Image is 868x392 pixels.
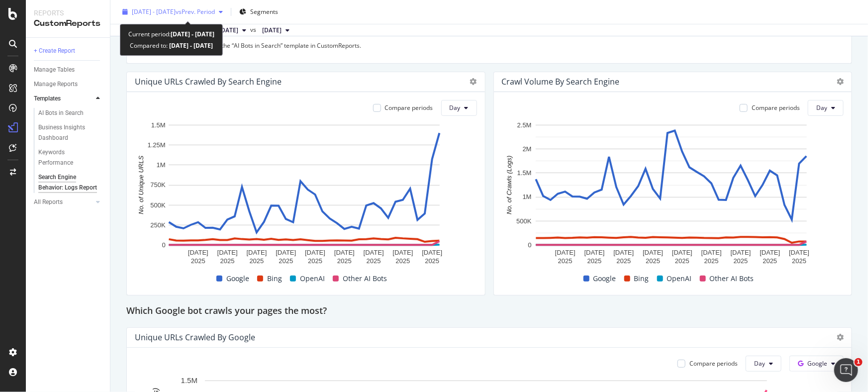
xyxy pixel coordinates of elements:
[135,120,474,271] svg: A chart.
[502,120,841,271] svg: A chart.
[157,161,166,169] text: 1M
[808,100,844,116] button: Day
[425,257,439,265] text: 2025
[337,257,352,265] text: 2025
[675,257,689,265] text: 2025
[34,18,102,29] div: CustomReports
[834,358,858,382] iframe: Intercom live chat
[151,121,166,129] text: 1.5M
[250,7,278,16] span: Segments
[249,257,264,265] text: 2025
[792,257,806,265] text: 2025
[38,108,84,118] div: AI Bots in Search
[217,249,238,256] text: [DATE]
[34,65,103,75] a: Manage Tables
[34,46,75,56] div: + Create Report
[752,103,800,112] div: Compare periods
[135,332,255,342] div: Unique URLs Crawled By Google
[34,94,61,104] div: Templates
[219,26,238,35] span: 2025 Jun. 20th
[367,257,381,265] text: 2025
[754,359,765,368] span: Day
[34,79,103,90] a: Manage Reports
[450,103,461,112] span: Day
[34,197,93,207] a: All Reports
[385,103,433,112] div: Compare periods
[130,40,213,51] div: Compared to:
[502,77,620,87] div: Crawl Volume By Search Engine
[505,155,513,214] text: No. of Crawls (Logs)
[593,273,616,285] span: Google
[191,257,205,265] text: 2025
[308,257,322,265] text: 2025
[126,303,852,319] div: Which Google bot crawls your pages the most?
[584,249,604,256] text: [DATE]
[558,257,572,265] text: 2025
[555,249,575,256] text: [DATE]
[807,359,827,368] span: Google
[176,7,215,16] span: vs Prev. Period
[168,41,213,50] b: [DATE] - [DATE]
[343,273,387,285] span: Other AI Bots
[132,7,176,16] span: [DATE] - [DATE]
[34,79,78,90] div: Manage Reports
[441,100,477,116] button: Day
[760,249,780,256] text: [DATE]
[246,249,267,256] text: [DATE]
[334,249,355,256] text: [DATE]
[34,8,102,18] div: Reports
[38,122,96,143] div: Business Insights Dashboard
[300,273,325,285] span: OpenAI
[613,249,634,256] text: [DATE]
[522,145,531,153] text: 2M
[34,94,93,104] a: Templates
[148,141,166,149] text: 1.25M
[710,273,754,285] span: Other AI Bots
[516,217,532,224] text: 500K
[38,147,103,168] a: Keywords Performance
[587,257,601,265] text: 2025
[150,221,166,228] text: 250K
[34,65,75,75] div: Manage Tables
[135,77,282,87] div: Unique URLs Crawled By Search Engine
[517,169,531,177] text: 1.5M
[171,30,214,38] b: [DATE] - [DATE]
[667,273,692,285] span: OpenAI
[181,376,197,385] text: 1.5M
[34,46,103,56] a: + Create Report
[38,147,94,168] div: Keywords Performance
[704,257,718,265] text: 2025
[162,241,165,249] text: 0
[226,273,249,285] span: Google
[215,24,250,36] button: [DATE]
[135,41,844,50] p: For more on AI bot activity, see the “AI Bots in Search” template in CustomReports.
[188,249,208,256] text: [DATE]
[730,249,751,256] text: [DATE]
[643,249,663,256] text: [DATE]
[701,249,721,256] text: [DATE]
[137,155,145,214] text: No. of Unique URLS
[126,72,485,295] div: Unique URLs Crawled By Search EngineCompare periodsDayA chart.GoogleBingOpenAIOther AI Bots
[393,249,413,256] text: [DATE]
[34,197,63,207] div: All Reports
[493,72,853,295] div: Crawl Volume By Search EngineCompare periodsDayA chart.GoogleBingOpenAIOther AI Bots
[517,121,531,129] text: 2.5M
[258,24,293,36] button: [DATE]
[789,356,844,372] button: Google
[528,241,531,249] text: 0
[816,103,827,112] span: Day
[128,28,214,40] div: Current period:
[733,257,748,265] text: 2025
[262,26,282,35] span: 2025 May. 9th
[789,249,809,256] text: [DATE]
[672,249,692,256] text: [DATE]
[38,172,103,193] a: Search Engine Behavior: Logs Report
[235,4,282,20] button: Segments
[746,356,781,372] button: Day
[38,108,103,118] a: AI Bots in Search
[150,201,166,208] text: 500K
[634,273,649,285] span: Bing
[364,249,384,256] text: [DATE]
[616,257,631,265] text: 2025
